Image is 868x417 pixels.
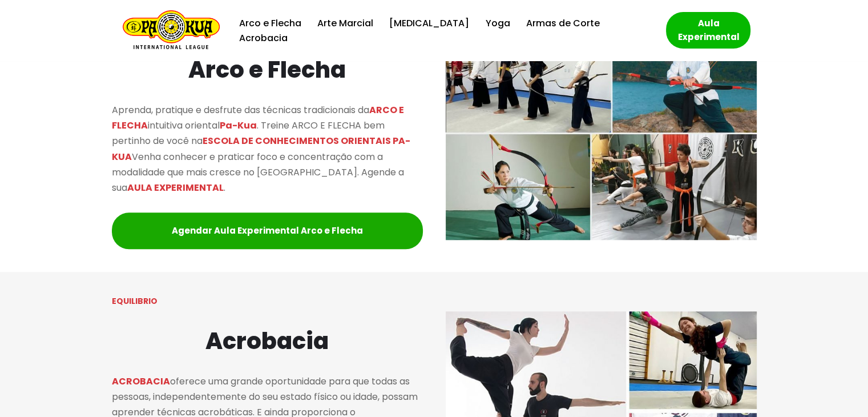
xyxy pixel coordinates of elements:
h2: Acrobacia [112,323,423,359]
a: Agendar Aula Experimental Arco e Flecha [112,212,423,249]
a: Arte Marcial [317,15,373,31]
a: Aula Experimental [666,12,750,49]
div: Menu primário [237,15,649,46]
mark: Pa-Kua [220,119,257,132]
mark: ESCOLA DE CONHECIMENTOS ORIENTAIS PA-KUA [112,134,410,163]
a: [MEDICAL_DATA] [389,15,469,31]
a: Armas de Corte [526,15,599,31]
mark: AULA EXPERIMENTAL [127,181,224,194]
mark: ACROBACIA [112,375,170,388]
h2: Arco e Flecha [112,51,423,88]
p: Aprenda, pratique e desfrute das técnicas tradicionais da intuitiva oriental . Treine ARCO E FLEC... [112,102,423,195]
a: Escola de Conhecimentos Orientais Pa-Kua Uma escola para toda família [117,10,220,51]
a: Yoga [485,15,510,31]
strong: EQUILIBRIO [112,295,158,307]
a: Acrobacia [239,30,288,46]
a: Arco e Flecha [239,15,301,31]
img: Pa-Kua arco e flecha [446,33,757,240]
